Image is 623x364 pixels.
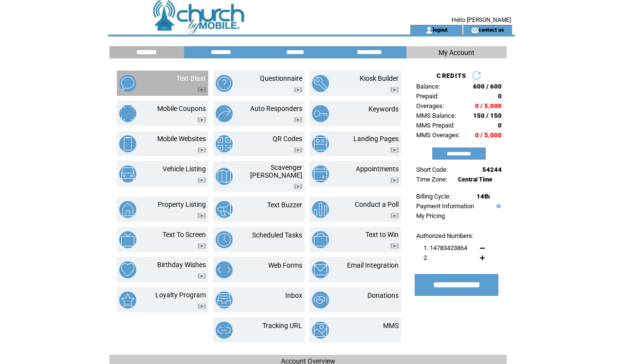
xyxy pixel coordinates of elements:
[473,112,502,119] span: 150 / 150
[416,202,474,210] a: Payment Information
[416,166,448,173] span: Short Code:
[475,102,502,109] span: 0 / 5,000
[390,178,399,183] img: video.png
[294,184,302,189] img: video.png
[198,117,206,123] img: video.png
[198,213,206,218] img: video.png
[119,201,136,218] img: property-listing.png
[498,122,502,129] span: 0
[216,75,233,92] img: questionnaire.png
[262,322,302,329] a: Tracking URL
[383,322,399,329] a: MMS
[347,261,399,269] a: Email Integration
[423,244,467,252] span: 1. 14783423864
[312,322,329,339] img: mms.png
[416,122,455,129] span: MMS Prepaid:
[482,166,502,173] span: 54244
[216,261,233,278] img: web-forms.png
[198,147,206,153] img: video.png
[163,165,206,173] a: Vehicle Listing
[119,105,136,122] img: mobile-coupons.png
[433,26,448,33] a: logout
[250,164,302,179] a: Scavenger [PERSON_NAME]
[498,92,502,100] span: 0
[416,102,444,109] span: Overages:
[157,261,206,269] a: Birthday Wishes
[452,17,511,23] span: Hello [PERSON_NAME]
[119,75,136,92] img: text-blast.png
[119,165,136,182] img: vehicle-listing.png
[119,231,136,248] img: text-to-screen.png
[425,26,433,34] img: account_icon.gif
[478,26,504,33] a: contact us
[250,105,302,112] a: Auto Responders
[312,135,329,152] img: landing-pages.png
[285,291,302,299] a: Inbox
[119,291,136,309] img: loyalty-program.png
[158,200,206,208] a: Property Listing
[312,261,329,278] img: email-integration.png
[390,87,399,92] img: video.png
[267,201,302,209] a: Text Buzzer
[416,176,447,183] span: Time Zone:
[273,135,302,143] a: QR Codes
[416,193,451,200] span: Billing Cycle:
[437,72,466,79] span: CREDITS
[416,83,440,90] span: Balance:
[368,105,399,113] a: Keywords
[119,261,136,278] img: birthday-wishes.png
[312,165,329,182] img: appointments.png
[458,176,493,183] span: Central Time
[416,92,439,100] span: Prepaid:
[252,231,302,239] a: Scheduled Tasks
[216,135,233,152] img: qr-codes.png
[473,83,502,90] span: 600 / 600
[216,105,233,122] img: auto-responders.png
[312,75,329,92] img: kiosk-builder.png
[312,105,329,122] img: keywords.png
[471,26,478,34] img: contact_us_icon.gif
[268,261,302,269] a: Web Forms
[476,193,490,200] span: 14th
[294,117,302,123] img: video.png
[198,178,206,183] img: video.png
[294,147,302,153] img: video.png
[198,304,206,309] img: video.png
[157,135,206,143] a: Mobile Websites
[355,200,399,208] a: Conduct a Poll
[367,291,399,299] a: Donations
[494,204,501,208] img: help.gif
[416,131,460,139] span: MMS Overages:
[216,231,233,248] img: scheduled-tasks.png
[163,231,206,238] a: Text To Screen
[312,201,329,218] img: conduct-a-poll.png
[216,201,233,218] img: text-buzzer.png
[366,231,399,238] a: Text to Win
[216,291,233,309] img: inbox.png
[176,74,206,82] a: Text Blast
[155,291,206,299] a: Loyalty Program
[360,74,399,82] a: Kiosk Builder
[390,147,399,153] img: video.png
[216,322,233,339] img: tracking-url.png
[157,105,206,112] a: Mobile Coupons
[353,135,399,143] a: Landing Pages
[423,254,428,261] span: 2.
[198,87,206,92] img: video.png
[260,74,302,82] a: Questionnaire
[294,87,302,92] img: video.png
[416,112,456,119] span: MMS Balance:
[416,212,445,219] a: My Pricing
[198,273,206,279] img: video.png
[312,291,329,309] img: donations.png
[356,165,399,173] a: Appointments
[475,131,502,139] span: 0 / 5,000
[198,243,206,249] img: video.png
[439,49,475,56] span: My Account
[216,168,233,185] img: scavenger-hunt.png
[390,213,399,218] img: video.png
[312,231,329,248] img: text-to-win.png
[119,135,136,152] img: mobile-websites.png
[416,232,474,239] span: Authorized Numbers:
[390,243,399,249] img: video.png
